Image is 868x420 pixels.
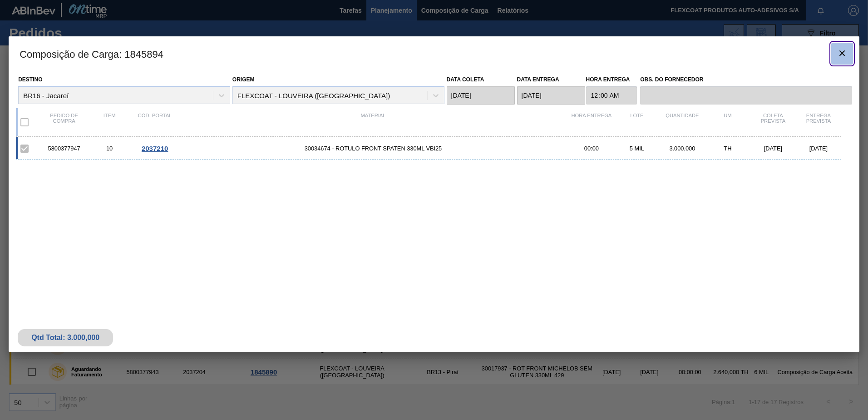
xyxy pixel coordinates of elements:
div: Ir para o Pedido [132,145,178,152]
div: Lote [614,113,660,132]
span: 2037210 [142,145,168,152]
div: Entrega Prevista [796,113,841,132]
label: Origem [232,76,255,83]
div: 10 [87,145,132,152]
div: UM [705,113,750,132]
h3: Composição de Carga : 1845894 [9,36,859,71]
div: 00:00 [569,145,614,152]
input: dd/mm/yyyy [517,86,585,105]
span: 30034674 - ROTULO FRONT SPATEN 330ML VBI25 [178,145,569,152]
div: 5800377947 [41,145,87,152]
label: Hora Entrega [586,73,637,86]
div: [DATE] [750,145,796,152]
label: Data coleta [447,76,484,83]
input: dd/mm/yyyy [447,86,515,105]
div: Coleta Prevista [750,113,796,132]
label: Obs. do Fornecedor [640,73,852,86]
div: Material [178,113,569,132]
div: Item [87,113,132,132]
div: Hora Entrega [569,113,614,132]
div: 5 MIL [614,145,660,152]
div: Cód. Portal [132,113,178,132]
div: TH [705,145,750,152]
div: 3.000,000 [660,145,705,152]
div: Quantidade [660,113,705,132]
div: Pedido de compra [41,113,87,132]
label: Data entrega [517,76,559,83]
div: [DATE] [796,145,841,152]
div: Qtd Total: 3.000,000 [25,334,106,342]
label: Destino [18,76,42,83]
